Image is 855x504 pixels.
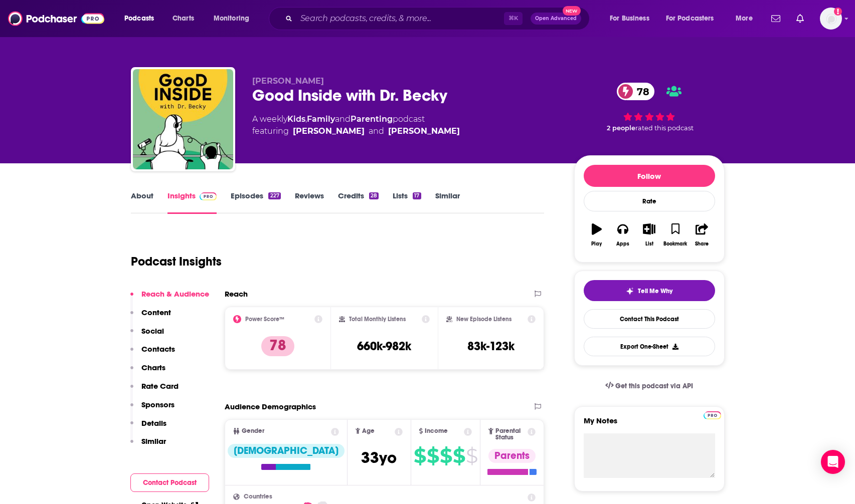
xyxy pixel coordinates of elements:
div: [DEMOGRAPHIC_DATA] [228,444,345,458]
button: Contact Podcast [130,473,209,492]
div: 78 2 peoplerated this podcast [574,76,725,138]
button: open menu [659,11,729,27]
h2: Reach [225,289,248,299]
span: Logged in as sarahhallprinc [820,8,842,30]
span: Get this podcast via API [615,382,693,390]
button: Rate Card [130,381,179,400]
button: Contacts [130,344,175,363]
img: Good Inside with Dr. Becky [133,69,233,169]
span: $ [427,448,439,464]
a: About [131,191,153,214]
svg: Add a profile image [834,8,842,16]
button: Open AdvancedNew [531,13,581,25]
span: More [736,12,753,26]
div: Share [695,241,709,247]
p: Details [141,418,166,428]
a: Pro website [704,410,721,419]
a: Contact This Podcast [584,309,715,329]
p: Social [141,326,164,336]
h2: Total Monthly Listens [349,316,406,323]
span: and [335,114,351,124]
span: For Podcasters [666,12,714,26]
a: InsightsPodchaser Pro [167,191,217,214]
img: Podchaser Pro [200,192,217,200]
span: Countries [244,493,272,500]
div: [PERSON_NAME] [293,125,365,137]
div: 227 [268,192,280,199]
button: Sponsors [130,400,175,418]
span: $ [414,448,426,464]
button: open menu [117,11,167,27]
button: Follow [584,165,715,187]
img: Podchaser - Follow, Share and Rate Podcasts [8,9,104,28]
p: Contacts [141,344,175,354]
label: My Notes [584,416,715,433]
input: Search podcasts, credits, & more... [296,11,504,27]
button: Social [130,326,164,345]
span: $ [466,448,477,464]
p: Rate Card [141,381,179,391]
h2: Power Score™ [245,316,284,323]
div: Apps [616,241,629,247]
a: Reviews [295,191,324,214]
span: $ [440,448,452,464]
a: Show notifications dropdown [767,10,784,27]
button: Apps [610,217,636,253]
span: For Business [610,12,649,26]
button: Play [584,217,610,253]
div: 28 [369,192,379,199]
span: 33 yo [361,448,397,467]
h1: Podcast Insights [131,254,222,269]
button: Reach & Audience [130,289,209,308]
button: Details [130,418,166,437]
div: Rate [584,191,715,211]
div: Play [591,241,602,247]
p: Reach & Audience [141,289,209,299]
button: Show profile menu [820,8,842,30]
span: Gender [242,428,264,434]
div: Open Intercom Messenger [821,450,845,474]
span: New [563,6,581,16]
span: Charts [173,12,194,26]
div: Parents [488,449,536,463]
div: List [645,241,653,247]
span: featuring [252,125,460,137]
a: Show notifications dropdown [792,10,808,27]
span: Tell Me Why [638,287,672,295]
span: Income [425,428,448,434]
a: Lists17 [393,191,421,214]
h2: Audience Demographics [225,402,316,411]
button: Bookmark [662,217,689,253]
a: Family [307,114,335,124]
span: ⌘ K [504,12,523,25]
span: Age [362,428,375,434]
a: Credits28 [338,191,379,214]
img: tell me why sparkle [626,287,634,295]
div: A weekly podcast [252,113,460,137]
a: Kids [287,114,305,124]
a: Episodes227 [231,191,280,214]
div: [PERSON_NAME] [388,125,460,137]
img: Podchaser Pro [704,411,721,419]
a: Similar [435,191,460,214]
button: Similar [130,436,166,455]
p: 78 [261,336,294,356]
span: Open Advanced [535,16,577,21]
span: 2 people [607,124,635,132]
span: Monitoring [214,12,249,26]
a: Get this podcast via API [597,374,702,398]
button: open menu [207,11,262,27]
a: Charts [166,11,200,27]
span: , [305,114,307,124]
h2: New Episode Listens [456,316,511,323]
span: Podcasts [124,12,154,26]
button: Charts [130,363,165,381]
button: Share [689,217,715,253]
span: and [369,125,384,137]
span: rated this podcast [635,124,694,132]
span: [PERSON_NAME] [252,76,324,86]
span: Parental Status [495,428,526,441]
span: 78 [627,83,654,100]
